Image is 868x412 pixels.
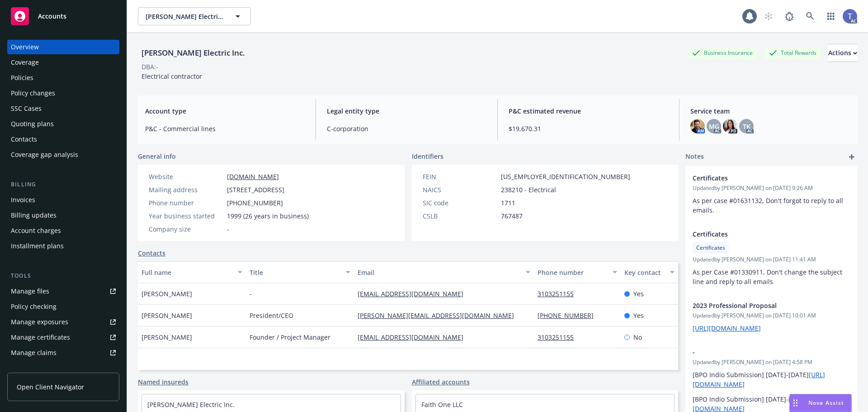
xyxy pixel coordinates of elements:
div: [PERSON_NAME] Electric Inc. [138,47,249,59]
div: FEIN [423,172,497,181]
div: Manage files [11,284,49,298]
a: [PERSON_NAME][EMAIL_ADDRESS][DOMAIN_NAME] [358,311,521,320]
a: 3103251155 [538,333,581,341]
div: Actions [828,44,857,62]
a: Coverage gap analysis [7,147,119,162]
div: Account charges [11,223,61,238]
span: Certificates [693,173,826,183]
button: [PERSON_NAME] Electric Inc. [138,7,251,25]
div: Total Rewards [764,47,821,58]
div: CSLB [423,211,497,221]
span: 2023 Professional Proposal [693,301,826,310]
a: Manage BORs [7,361,119,375]
span: [PERSON_NAME] Electric Inc. [146,12,224,21]
span: $19,670.31 [509,124,668,133]
button: Actions [828,44,857,62]
button: Nova Assist [789,394,852,412]
span: Electrical contractor [142,72,202,81]
a: Policy checking [7,299,119,314]
span: President/CEO [250,311,293,320]
a: Overview [7,40,119,54]
span: - [693,347,826,357]
span: Open Client Navigator [17,382,84,392]
div: Invoices [11,193,35,207]
img: photo [690,119,705,133]
a: Manage claims [7,346,119,360]
span: 1999 (26 years in business) [227,211,309,221]
span: Updated by [PERSON_NAME] on [DATE] 4:58 PM [693,358,850,366]
span: As per case #01631132, Don't forgot to reply to all emails. [693,196,845,214]
a: Invoices [7,193,119,207]
a: 3103251155 [538,289,581,298]
span: Accounts [38,13,66,20]
div: Quoting plans [11,117,54,131]
div: Business Insurance [688,47,757,58]
div: 2023 Professional ProposalUpdatedby [PERSON_NAME] on [DATE] 10:01 AM[URL][DOMAIN_NAME] [685,294,857,340]
div: CertificatesCertificatesUpdatedby [PERSON_NAME] on [DATE] 11:41 AMAs per Case #01330911, Don't ch... [685,222,857,294]
span: Notes [685,152,704,162]
div: Policies [11,71,33,85]
a: [PHONE_NUMBER] [538,311,601,320]
span: Yes [633,311,644,320]
a: SSC Cases [7,101,119,116]
div: Mailing address [149,185,223,194]
a: [PERSON_NAME] Electric Inc. [147,400,235,409]
div: Year business started [149,211,223,221]
span: Service team [690,106,850,116]
a: Manage exposures [7,315,119,329]
span: 1711 [501,198,515,208]
button: Full name [138,261,246,283]
a: Contacts [7,132,119,147]
div: Company size [149,224,223,234]
div: Manage claims [11,346,57,360]
span: Updated by [PERSON_NAME] on [DATE] 9:26 AM [693,184,850,192]
span: Identifiers [412,152,443,161]
div: Key contact [624,268,665,277]
div: Title [250,268,340,277]
div: Manage exposures [11,315,68,329]
a: Coverage [7,55,119,70]
div: Billing updates [11,208,57,223]
div: Full name [142,268,232,277]
div: Manage BORs [11,361,53,375]
button: Phone number [534,261,620,283]
button: Key contact [621,261,678,283]
div: Policy changes [11,86,55,100]
a: Contacts [138,248,165,258]
span: 767487 [501,211,523,221]
a: Faith One LLC [421,400,463,409]
a: Policy changes [7,86,119,100]
span: [US_EMPLOYER_IDENTIFICATION_NUMBER] [501,172,630,181]
div: DBA: - [142,62,158,71]
div: NAICS [423,185,497,194]
span: No [633,332,642,342]
p: [BPO Indio Submission] [DATE]-[DATE] [693,370,850,389]
span: - [250,289,252,298]
a: Policies [7,71,119,85]
a: [DOMAIN_NAME] [227,172,279,181]
span: Nova Assist [808,399,844,407]
span: Yes [633,289,644,298]
span: Certificates [696,244,725,252]
div: Overview [11,40,39,54]
a: Switch app [822,7,840,25]
a: Manage files [7,284,119,298]
span: General info [138,152,176,161]
span: [STREET_ADDRESS] [227,185,284,194]
button: Title [246,261,354,283]
a: [EMAIL_ADDRESS][DOMAIN_NAME] [358,333,471,341]
span: Account type [145,106,305,116]
span: MG [709,122,719,131]
span: Founder / Project Manager [250,332,330,342]
div: Coverage gap analysis [11,147,78,162]
div: SSC Cases [11,101,42,116]
div: Billing [7,180,119,189]
a: Search [801,7,819,25]
div: Website [149,172,223,181]
div: Tools [7,271,119,280]
span: Updated by [PERSON_NAME] on [DATE] 11:41 AM [693,256,850,264]
span: [PHONE_NUMBER] [227,198,283,208]
span: P&C estimated revenue [509,106,668,116]
div: Manage certificates [11,330,70,345]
